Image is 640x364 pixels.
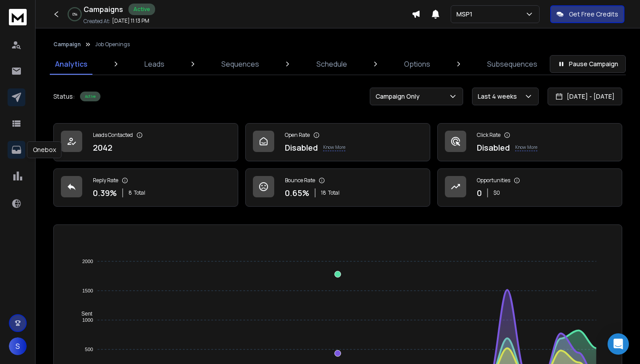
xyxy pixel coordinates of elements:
[128,4,155,15] div: Active
[456,10,476,19] p: MSP1
[50,53,93,75] a: Analytics
[93,177,118,184] p: Reply Rate
[437,168,622,207] a: Opportunities0$0
[53,168,238,207] a: Reply Rate0.39%8Total
[321,189,326,196] span: 18
[139,53,170,75] a: Leads
[550,55,626,73] button: Pause Campaign
[376,92,423,101] p: Campaign Only
[477,187,482,199] p: 0
[437,123,622,161] a: Click RateDisabledKnow More
[9,337,27,355] button: S
[569,10,618,19] p: Get Free Credits
[93,141,112,154] p: 2042
[216,53,264,75] a: Sequences
[93,132,133,139] p: Leads Contacted
[72,12,77,17] p: 0 %
[9,9,27,25] img: logo
[285,177,315,184] p: Bounce Rate
[550,5,624,23] button: Get Free Credits
[285,187,309,199] p: 0.65 %
[80,92,100,101] div: Active
[285,141,318,154] p: Disabled
[323,144,345,151] p: Know More
[75,311,92,317] span: Sent
[85,347,93,352] tspan: 500
[144,59,164,69] p: Leads
[311,53,352,75] a: Schedule
[82,317,93,323] tspan: 1000
[478,92,520,101] p: Last 4 weeks
[487,59,537,69] p: Subsequences
[95,41,130,48] p: Job Openings
[53,92,75,101] p: Status:
[55,59,88,69] p: Analytics
[27,141,62,158] div: Onebox
[404,59,430,69] p: Options
[128,189,132,196] span: 8
[608,333,629,355] div: Open Intercom Messenger
[93,187,117,199] p: 0.39 %
[477,141,510,154] p: Disabled
[82,288,93,293] tspan: 1500
[328,189,340,196] span: Total
[245,168,430,207] a: Bounce Rate0.65%18Total
[84,4,123,15] h1: Campaigns
[221,59,259,69] p: Sequences
[53,123,238,161] a: Leads Contacted2042
[84,18,110,25] p: Created At:
[245,123,430,161] a: Open RateDisabledKnow More
[493,189,500,196] p: $ 0
[515,144,537,151] p: Know More
[548,88,622,105] button: [DATE] - [DATE]
[134,189,145,196] span: Total
[82,259,93,264] tspan: 2000
[112,17,149,24] p: [DATE] 11:13 PM
[477,177,510,184] p: Opportunities
[477,132,500,139] p: Click Rate
[482,53,543,75] a: Subsequences
[53,41,81,48] button: Campaign
[399,53,436,75] a: Options
[285,132,310,139] p: Open Rate
[316,59,347,69] p: Schedule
